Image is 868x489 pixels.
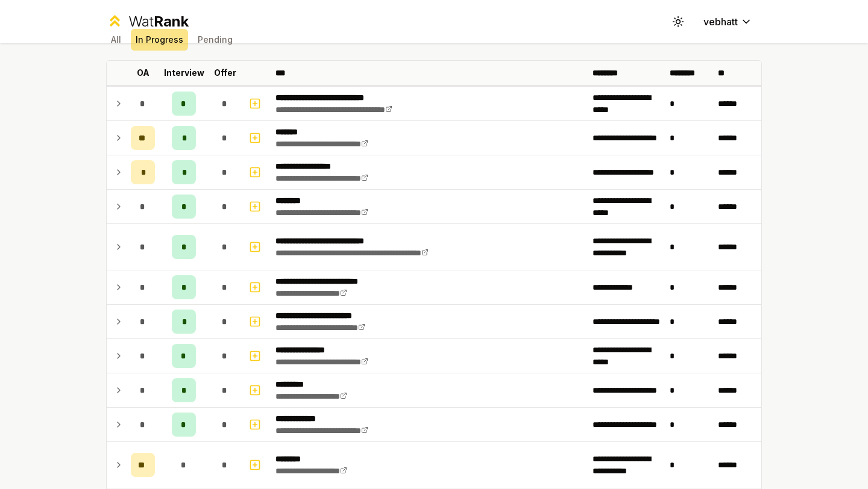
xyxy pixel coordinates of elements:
a: WatRank [106,12,189,31]
button: Pending [193,29,237,51]
button: vebhatt [694,11,762,33]
p: Offer [214,67,236,79]
button: In Progress [131,29,188,51]
span: vebhatt [703,14,738,29]
span: Rank [154,13,189,30]
p: Interview [164,67,204,79]
button: All [106,29,126,51]
div: Wat [128,12,189,31]
p: OA [137,67,149,79]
